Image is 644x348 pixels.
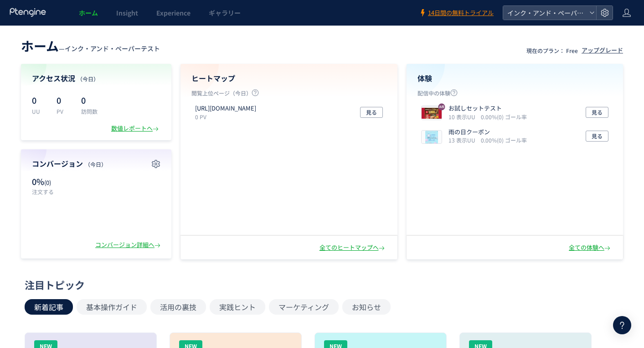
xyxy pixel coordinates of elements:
p: 0 PV [195,113,260,121]
span: 見る [592,131,603,142]
i: 0.00%(0) ゴール率 [481,136,527,144]
i: 13 表示UU [448,136,479,144]
h4: コンバージョン [32,158,160,169]
span: 14日間の無料トライアル [428,9,494,17]
p: 0 [32,93,46,107]
button: 見る [586,107,608,118]
span: Experience [156,8,191,17]
div: 注目トピック [25,278,615,292]
button: お知らせ [342,299,391,315]
p: 現在のプラン： Free [526,47,578,54]
button: 新着記事 [25,299,73,315]
button: 見る [360,107,383,118]
div: コンバージョン詳細へ [95,241,162,249]
h4: 体験 [417,73,613,84]
p: 配信中の体験 [417,89,613,100]
p: 0% [32,176,92,188]
p: PV [57,107,70,115]
span: インク・アンド・ペーパーテスト [65,44,160,53]
p: 注文する [32,188,92,195]
i: 0.00%(0) ゴール率 [481,113,527,121]
div: 全てのヒートマップへ [319,243,386,252]
h4: ヒートマップ [191,73,386,84]
span: （今日） [85,160,107,168]
p: お試しセットテスト [448,104,523,113]
span: 見る [592,107,603,118]
span: ホーム [21,37,59,55]
h4: アクセス状況 [32,73,160,84]
span: ギャラリー [209,8,241,17]
div: 全ての体験へ [569,243,612,252]
button: 活用の裏技 [150,299,206,315]
p: 雨の日クーポン [448,128,523,137]
div: 数値レポートへ [111,124,160,133]
div: アップグレード [582,46,623,55]
p: UU [32,107,46,115]
p: 訪問数 [81,107,98,115]
button: マーケティング [269,299,339,315]
i: 10 表示UU [448,113,479,121]
button: 見る [586,131,608,142]
p: 閲覧上位ページ（今日） [191,89,386,100]
span: （今日） [77,75,99,83]
button: 基本操作ガイド [77,299,147,315]
p: 0 [81,93,98,107]
p: http://share.fcoop-enjoy.jp/tooltest/b [195,104,256,113]
span: 見る [366,107,377,118]
span: ホーム [79,8,98,17]
span: (0) [44,178,51,187]
span: インク・アンド・ペーパーテスト [505,6,586,20]
img: c531d34fb1f1c0f34e7f106b546867881755076070712.jpeg [422,107,442,120]
a: 14日間の無料トライアル [419,9,494,17]
span: Insight [116,8,138,17]
p: 0 [57,93,70,107]
img: 4c4c66fb926bde3a5564295c8cf573631754963546104.png [422,131,442,143]
div: — [21,37,160,55]
button: 実践ヒント [210,299,265,315]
